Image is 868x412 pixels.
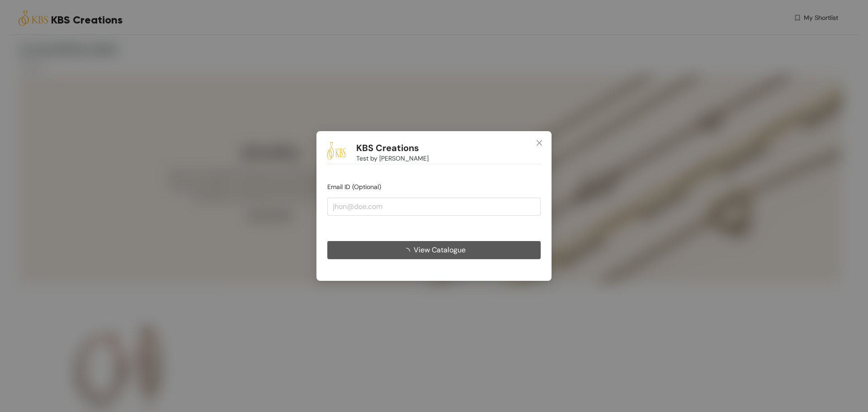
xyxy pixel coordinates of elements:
span: loading [403,248,414,255]
button: Close [527,131,552,156]
img: Buyer Portal [327,142,345,160]
span: Email ID (Optional) [327,183,381,191]
input: jhon@doe.com [327,198,541,216]
span: Test by [PERSON_NAME] [356,153,429,163]
button: View Catalogue [327,241,541,259]
span: close [536,139,543,147]
h1: KBS Creations [356,142,419,154]
span: View Catalogue [414,244,466,256]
